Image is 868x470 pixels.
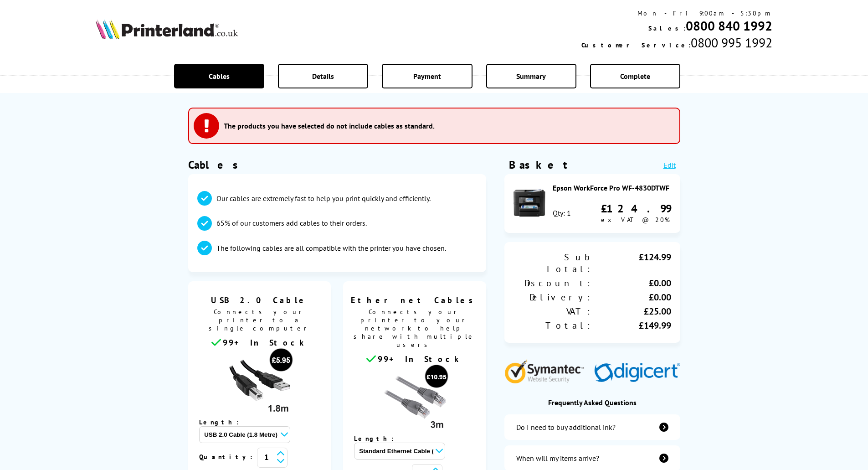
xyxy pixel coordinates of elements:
div: £0.00 [592,291,671,303]
span: Details [312,72,334,81]
p: The following cables are all compatible with the printer you have chosen. [216,243,446,253]
div: Sub Total: [514,251,592,275]
div: VAT: [514,305,592,317]
span: 0800 995 1992 [691,34,772,51]
img: usb cable [225,348,293,416]
div: When will my items arrive? [516,454,599,463]
span: Summary [516,72,546,81]
img: Epson WorkForce Pro WF-4830DTWF [514,187,545,219]
a: Edit [663,160,676,170]
a: additional-ink [504,414,680,440]
span: ex VAT @ 20% [601,216,670,224]
h1: Cables [188,158,486,172]
span: Quantity: [199,453,257,461]
div: £124.99 [601,201,671,216]
div: Epson WorkForce Pro WF-4830DTWF [553,183,671,192]
p: 65% of our customers add cables to their orders. [216,218,367,228]
img: Ethernet cable [380,364,449,433]
span: 99+ In Stock [223,337,308,348]
div: Mon - Fri 9:00am - 5:30pm [581,9,772,17]
div: £0.00 [592,277,671,289]
span: Cables [209,72,230,81]
div: Do I need to buy additional ink? [516,423,616,432]
span: Connects your printer to your network to help share with multiple users [348,305,482,353]
span: Length: [354,434,403,443]
div: Basket [509,158,568,172]
div: £149.99 [592,320,671,331]
span: Complete [620,72,650,81]
span: USB 2.0 Cable [195,295,324,305]
p: Our cables are extremely fast to help you print quickly and efficiently. [216,193,431,203]
span: Connects your printer to a single computer [193,305,327,337]
div: Total: [514,320,592,331]
span: Payment [413,72,441,81]
span: Length: [199,418,248,426]
img: Printerland Logo [96,19,238,39]
span: Sales: [648,24,686,32]
span: Customer Service: [581,41,691,49]
span: 99+ In Stock [378,354,462,364]
span: Ethernet Cables [350,295,479,305]
a: 0800 840 1992 [686,17,772,34]
div: £124.99 [592,251,671,275]
div: Delivery: [514,291,592,303]
h3: The products you have selected do not include cables as standard. [224,121,435,130]
div: Qty: 1 [553,208,571,217]
img: Digicert [594,363,680,383]
img: Symantec Website Security [504,357,591,383]
div: £25.00 [592,305,671,317]
div: Discount: [514,277,592,289]
div: Frequently Asked Questions [504,398,680,407]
